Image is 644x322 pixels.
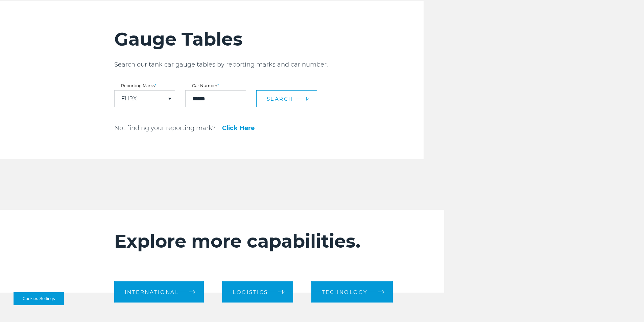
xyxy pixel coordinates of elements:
label: Car Number [185,84,246,88]
a: Logistics arrow arrow [222,281,293,303]
button: Search arrow arrow [256,90,317,107]
a: International arrow arrow [114,281,204,303]
a: FHRX [121,96,137,101]
span: Technology [322,289,368,294]
h2: Explore more capabilities. [114,230,404,252]
span: Search [267,96,293,102]
label: Reporting Marks [114,84,175,88]
img: arrow [306,97,309,101]
h2: Gauge Tables [114,28,424,50]
p: Search our tank car gauge tables by reporting marks and car number. [114,60,424,69]
p: Not finding your reporting mark? [114,124,216,132]
span: Logistics [233,289,268,294]
a: Click Here [222,125,255,131]
a: Technology arrow arrow [311,281,393,303]
button: Cookies Settings [14,292,64,305]
span: International [125,289,179,294]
